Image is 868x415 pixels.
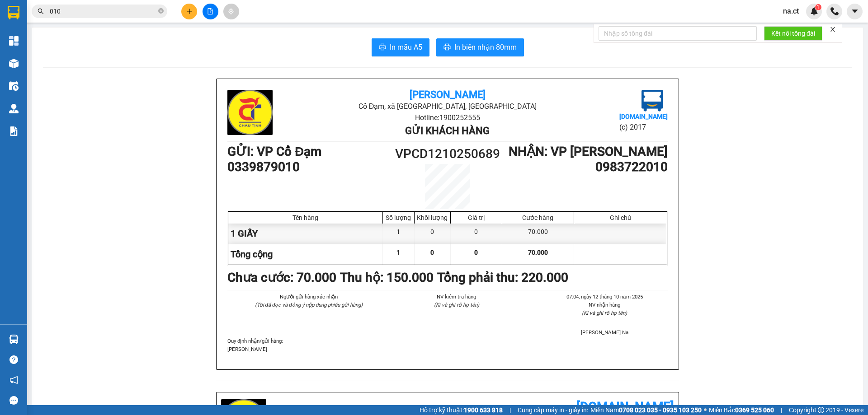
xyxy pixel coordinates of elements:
li: Người gửi hàng xác nhận [245,293,372,301]
img: logo.jpg [642,90,663,112]
span: close [830,26,836,33]
span: search [38,8,44,14]
button: Kết nối tổng đài [764,26,822,41]
div: Cước hàng [505,214,571,221]
i: (Tôi đã đọc và đồng ý nộp dung phiếu gửi hàng) [255,302,363,308]
li: NV kiểm tra hàng [393,293,519,301]
span: Miền Nam [590,405,702,415]
li: NV nhận hàng [542,301,668,309]
b: [DOMAIN_NAME] [576,399,674,414]
li: 07:04, ngày 12 tháng 10 năm 2025 [542,293,668,301]
b: NHẬN : VP [PERSON_NAME] [509,144,668,159]
button: printerIn mẫu A5 [372,38,429,56]
span: ⚪️ [704,408,707,412]
button: aim [223,4,239,19]
li: Hotline: 1900252555 [301,112,594,123]
span: 1 [396,249,400,256]
h1: VPCD1210250689 [392,144,503,164]
img: dashboard-icon [9,36,19,46]
div: 70.000 [502,224,574,244]
span: copyright [818,407,824,413]
input: Nhập số tổng đài [599,26,757,41]
h1: 0339879010 [227,159,392,175]
span: printer [379,43,386,52]
span: Cung cấp máy in - giấy in: [518,405,588,415]
span: plus [186,8,193,14]
img: logo.jpg [227,90,273,135]
div: Tên hàng [231,214,380,221]
div: 1 GIẤY [228,224,383,244]
span: Hỗ trợ kỹ thuật: [420,405,503,415]
div: Khối lượng [417,214,448,221]
b: GỬI : VP Cổ Đạm [227,144,321,159]
span: In mẫu A5 [390,42,422,53]
img: warehouse-icon [9,81,19,91]
li: [PERSON_NAME] Na [542,328,668,336]
img: logo-vxr [8,6,19,19]
div: Quy định nhận/gửi hàng : [227,337,668,353]
span: aim [228,8,234,14]
span: printer [443,43,451,52]
strong: 0708 023 035 - 0935 103 250 [619,406,702,414]
b: Chưa cước : 70.000 [227,270,336,285]
i: (Kí và ghi rõ họ tên) [434,302,479,308]
p: [PERSON_NAME] [227,345,668,353]
img: warehouse-icon [9,335,19,344]
b: [PERSON_NAME] [410,89,486,100]
img: warehouse-icon [9,104,19,113]
span: 0 [474,249,478,256]
b: Tổng phải thu: 220.000 [437,270,568,285]
span: Kết nối tổng đài [771,28,815,38]
li: (c) 2017 [619,121,668,133]
b: Gửi khách hàng [405,125,490,136]
b: Thu hộ: 150.000 [340,270,434,285]
sup: 1 [815,4,821,10]
button: plus [181,4,197,19]
span: file-add [207,8,213,14]
button: caret-down [847,4,863,19]
span: close-circle [158,8,164,14]
span: | [509,405,511,415]
b: [DOMAIN_NAME] [619,113,668,120]
img: phone-icon [830,7,839,15]
strong: 1900 633 818 [464,406,503,414]
div: Số lượng [385,214,412,221]
li: Cổ Đạm, xã [GEOGRAPHIC_DATA], [GEOGRAPHIC_DATA] [301,101,594,112]
span: na.ct [776,5,806,17]
button: file-add [203,4,218,19]
button: printerIn biên nhận 80mm [436,38,524,56]
span: caret-down [851,7,859,15]
span: message [9,396,18,405]
span: 0 [430,249,434,256]
div: Giá trị [453,214,500,221]
span: In biên nhận 80mm [454,42,517,53]
span: Tổng cộng [231,249,273,260]
span: | [781,405,782,415]
span: close-circle [158,7,164,16]
h1: 0983722010 [503,159,668,175]
span: Miền Bắc [709,405,774,415]
img: solution-icon [9,126,19,136]
div: 0 [415,224,451,244]
input: Tìm tên, số ĐT hoặc mã đơn [50,6,156,16]
strong: 0369 525 060 [735,406,774,414]
span: 1 [816,4,820,10]
div: 1 [383,224,415,244]
i: (Kí và ghi rõ họ tên) [582,310,627,316]
img: warehouse-icon [9,59,19,68]
div: 0 [451,224,502,244]
span: question-circle [9,355,18,364]
div: Ghi chú [576,214,665,221]
img: icon-new-feature [810,7,818,15]
span: 70.000 [528,249,548,256]
span: notification [9,376,18,384]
